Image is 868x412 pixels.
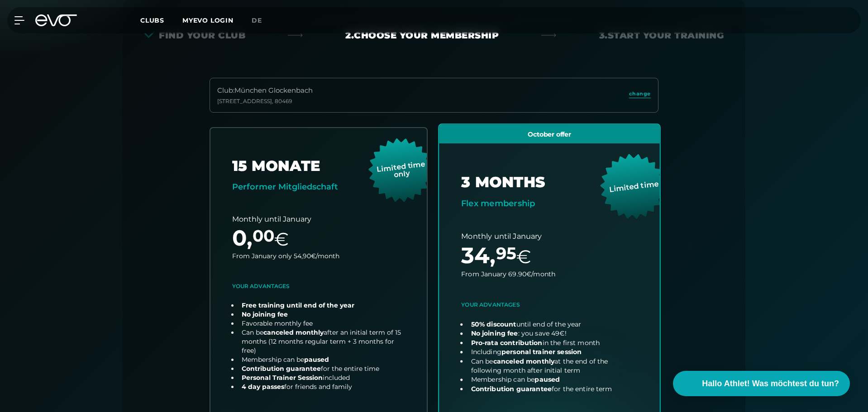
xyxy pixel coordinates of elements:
span: Clubs [140,16,164,24]
button: Hallo Athlet! Was möchtest du tun? [673,371,850,396]
a: Clubs [140,16,182,24]
a: MYEVO LOGIN [182,16,234,24]
span: de [252,16,262,24]
span: Hallo Athlet! Was möchtest du tun? [702,378,839,390]
div: [STREET_ADDRESS] , 80469 [217,98,313,105]
a: de [252,15,273,26]
div: Club : München Glockenbach [217,85,313,96]
a: change [629,90,651,100]
span: change [629,90,651,98]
